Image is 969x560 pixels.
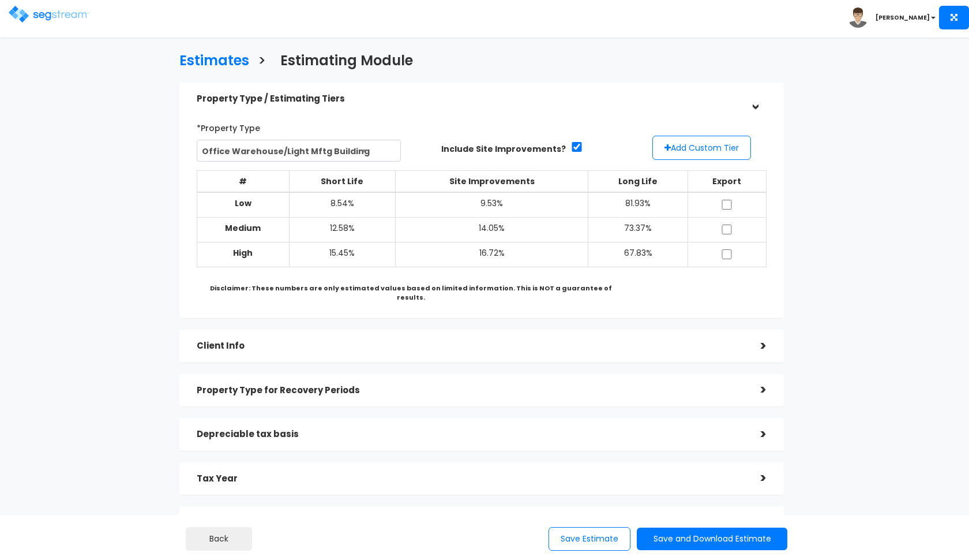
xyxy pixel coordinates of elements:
button: Add Custom Tier [652,136,751,160]
span: Office Warehouse/Light Mftg Building [197,140,401,162]
div: > [743,381,767,399]
label: *Property Type [197,118,260,134]
img: logo.png [9,6,89,23]
td: 14.05% [396,218,588,242]
b: [PERSON_NAME] [876,13,930,22]
td: 67.83% [588,242,688,267]
th: Export [688,171,766,193]
img: avatar.png [848,8,868,28]
h3: Estimates [179,53,249,71]
td: 9.53% [396,192,588,218]
td: 15.45% [289,242,395,267]
td: 81.93% [588,192,688,218]
button: Save Estimate [549,527,630,551]
b: Medium [225,222,261,234]
h5: Client Info [197,341,743,351]
h5: Property Type for Recovery Periods [197,386,743,395]
h3: > [258,53,266,71]
td: 73.37% [588,218,688,242]
div: > [743,425,767,443]
td: 16.72% [396,242,588,267]
b: Low [235,197,251,209]
a: Estimating Module [272,42,413,77]
th: # [197,171,289,193]
b: Disclaimer: These numbers are only estimated values based on limited information. This is NOT a g... [210,283,612,302]
td: 8.54% [289,192,395,218]
h5: Depreciable tax basis [197,430,743,439]
h5: Tax Year [197,474,743,484]
div: > [743,469,767,487]
h5: Property Type / Estimating Tiers [197,94,743,104]
div: > [743,514,767,532]
td: 12.58% [289,218,395,242]
a: Back [186,527,252,551]
b: High [233,247,253,259]
th: Long Life [588,171,688,193]
div: > [743,337,767,355]
h3: Estimating Module [280,53,413,71]
div: > [746,87,764,110]
th: Site Improvements [396,171,588,193]
a: Estimates [171,42,249,77]
label: Include Site Improvements? [441,143,566,155]
th: Short Life [289,171,395,193]
span: Office Warehouse/Light Mftg Building [197,140,401,162]
button: Save and Download Estimate [637,528,787,550]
